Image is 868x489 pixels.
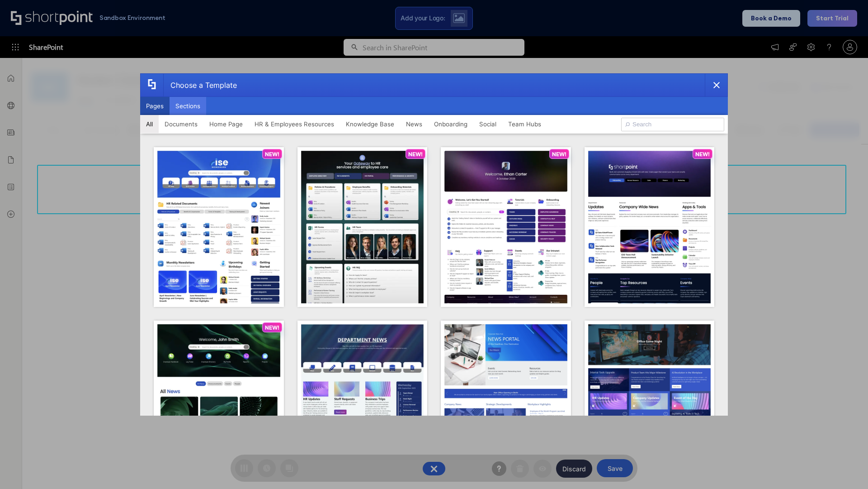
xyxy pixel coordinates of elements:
[473,115,502,133] button: Social
[265,151,279,158] p: NEW!
[140,115,159,133] button: All
[823,446,868,489] iframe: Chat Widget
[159,115,203,133] button: Documents
[170,97,206,115] button: Sections
[428,115,473,133] button: Onboarding
[408,151,423,158] p: NEW!
[249,115,340,133] button: HR & Employees Resources
[695,151,710,158] p: NEW!
[203,115,249,133] button: Home Page
[265,324,279,331] p: NEW!
[400,115,428,133] button: News
[140,73,728,416] div: template selector
[502,115,547,133] button: Team Hubs
[163,74,237,96] div: Choose a Template
[621,118,724,131] input: Search
[340,115,400,133] button: Knowledge Base
[140,97,170,115] button: Pages
[552,151,566,158] p: NEW!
